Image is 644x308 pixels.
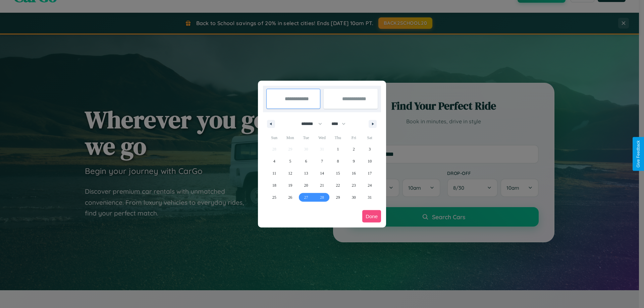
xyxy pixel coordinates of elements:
[298,132,314,143] span: Tue
[352,167,356,179] span: 16
[362,132,378,143] span: Sat
[266,155,282,167] button: 4
[346,132,362,143] span: Fri
[353,143,355,155] span: 2
[314,155,330,167] button: 7
[266,132,282,143] span: Sun
[352,191,356,203] span: 30
[288,191,292,203] span: 26
[362,167,378,179] button: 17
[346,191,362,203] button: 30
[362,155,378,167] button: 10
[346,143,362,155] button: 2
[298,179,314,191] button: 20
[289,155,291,167] span: 5
[282,155,298,167] button: 5
[368,167,372,179] span: 17
[272,179,276,191] span: 18
[304,167,308,179] span: 13
[368,179,372,191] span: 24
[314,132,330,143] span: Wed
[636,140,641,168] div: Give Feedback
[314,191,330,203] button: 28
[304,191,308,203] span: 27
[353,155,355,167] span: 9
[320,179,324,191] span: 21
[352,179,356,191] span: 23
[362,179,378,191] button: 24
[273,155,275,167] span: 4
[346,179,362,191] button: 23
[330,167,346,179] button: 15
[330,191,346,203] button: 29
[330,143,346,155] button: 1
[336,179,340,191] span: 22
[320,191,324,203] span: 28
[288,167,292,179] span: 12
[330,132,346,143] span: Thu
[362,191,378,203] button: 31
[272,167,276,179] span: 11
[362,143,378,155] button: 3
[298,155,314,167] button: 6
[288,179,292,191] span: 19
[266,167,282,179] button: 11
[369,143,371,155] span: 3
[305,155,307,167] span: 6
[304,179,308,191] span: 20
[337,143,339,155] span: 1
[282,167,298,179] button: 12
[330,179,346,191] button: 22
[314,179,330,191] button: 21
[266,179,282,191] button: 18
[368,155,372,167] span: 10
[320,167,324,179] span: 14
[282,179,298,191] button: 19
[298,191,314,203] button: 27
[330,155,346,167] button: 8
[282,191,298,203] button: 26
[346,155,362,167] button: 9
[336,191,340,203] span: 29
[314,167,330,179] button: 14
[337,155,339,167] span: 8
[362,210,381,223] button: Done
[346,167,362,179] button: 16
[336,167,340,179] span: 15
[368,191,372,203] span: 31
[321,155,323,167] span: 7
[272,191,276,203] span: 25
[298,167,314,179] button: 13
[266,191,282,203] button: 25
[282,132,298,143] span: Mon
